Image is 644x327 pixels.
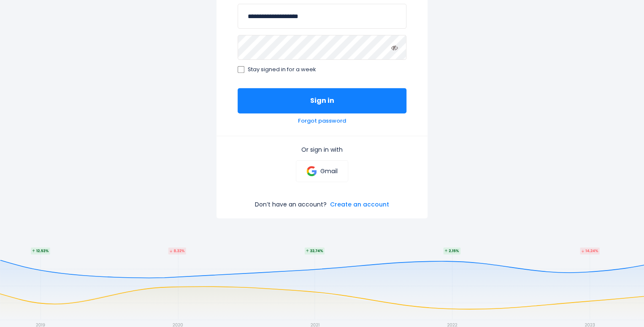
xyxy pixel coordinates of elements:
a: Forgot password [298,118,346,125]
p: Or sign in with [238,146,406,153]
span: Stay signed in for a week [248,66,316,73]
p: Gmail [320,167,337,175]
button: Sign in [238,88,406,113]
p: Don’t have an account? [255,201,327,208]
a: Gmail [296,160,348,182]
input: Stay signed in for a week [238,66,244,73]
a: Create an account [330,201,389,208]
